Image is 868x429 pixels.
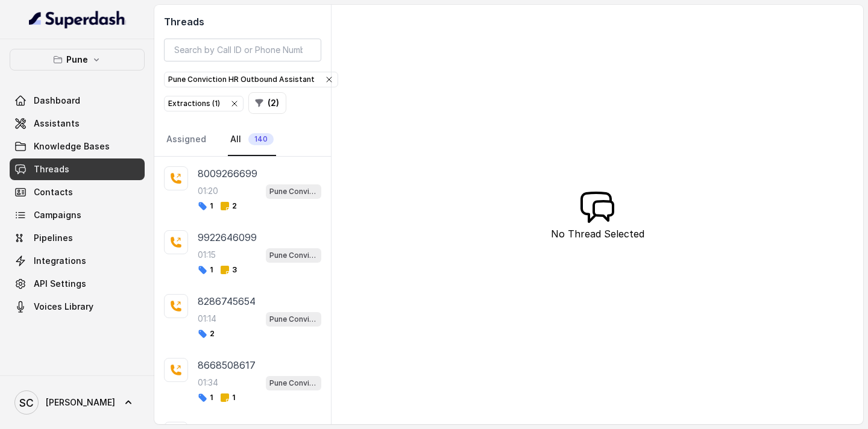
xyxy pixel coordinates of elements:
span: Voices Library [34,301,93,313]
p: 9922646099 [198,230,257,245]
span: 3 [220,265,237,275]
button: Pune [10,49,145,70]
a: Integrations [10,250,145,272]
p: 8668508617 [198,358,256,372]
span: Knowledge Bases [34,140,110,152]
span: Integrations [34,255,86,267]
a: Threads [10,158,145,180]
span: 1 [198,393,213,402]
p: Pune Conviction HR Outbound Assistant [269,313,318,325]
a: [PERSON_NAME] [10,386,145,419]
span: 1 [198,265,213,275]
img: light.svg [29,10,126,29]
span: Threads [34,163,69,175]
h2: Threads [164,14,321,29]
a: Assigned [164,124,209,156]
a: Knowledge Bases [10,136,145,157]
a: Dashboard [10,90,145,111]
span: Contacts [34,186,73,198]
a: Campaigns [10,204,145,226]
text: SC [19,396,34,409]
span: Pipelines [34,232,73,244]
input: Search by Call ID or Phone Number [164,39,321,61]
p: 01:34 [198,377,218,389]
p: 8009266699 [198,166,257,181]
button: (2) [248,92,286,114]
button: Extractions (1) [164,96,244,111]
span: 2 [220,201,237,211]
p: Pune [66,52,88,67]
div: Pune Conviction HR Outbound Assistant [168,74,334,86]
a: Voices Library [10,296,145,318]
a: Contacts [10,181,145,203]
span: [PERSON_NAME] [46,396,115,409]
p: Pune Conviction HR Outbound Assistant [269,377,318,389]
nav: Tabs [164,124,321,156]
span: 1 [220,393,235,402]
span: 1 [198,201,213,211]
p: 01:15 [198,249,216,261]
p: Pune Conviction HR Outbound Assistant [269,186,318,198]
p: 01:20 [198,185,218,197]
span: API Settings [34,278,86,290]
span: Assistants [34,117,80,130]
span: Dashboard [34,95,80,107]
p: No Thread Selected [551,227,644,241]
span: Campaigns [34,209,81,221]
span: 2 [198,329,215,339]
a: All140 [228,124,276,156]
a: API Settings [10,273,145,295]
div: Extractions ( 1 ) [168,98,239,110]
p: Pune Conviction HR Outbound Assistant [269,249,318,261]
p: 8286745654 [198,294,256,308]
span: 140 [248,133,274,145]
button: Pune Conviction HR Outbound Assistant [164,72,338,87]
a: Pipelines [10,227,145,249]
p: 01:14 [198,313,216,325]
a: Assistants [10,113,145,134]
